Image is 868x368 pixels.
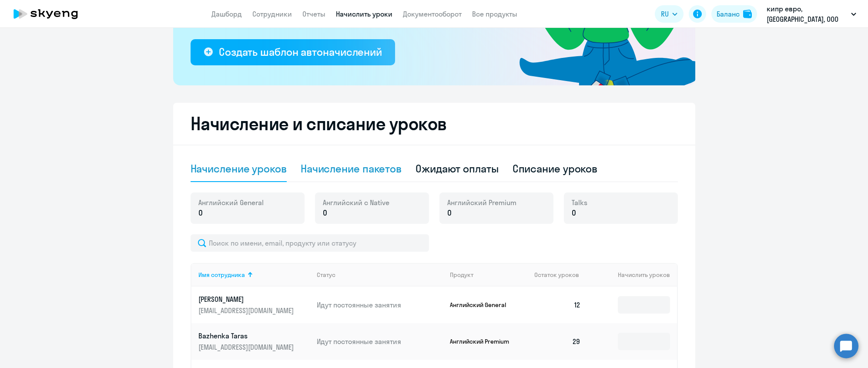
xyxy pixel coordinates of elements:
[198,294,296,304] p: [PERSON_NAME]
[572,198,587,207] span: Talks
[198,331,296,341] p: Bazhenka Taras
[198,198,264,207] span: Английский General
[534,271,579,279] span: Остаток уроков
[527,287,588,323] td: 12
[191,39,395,65] button: Создать шаблон автоначислений
[198,306,296,315] p: [EMAIL_ADDRESS][DOMAIN_NAME]
[711,5,757,23] button: Балансbalance
[527,323,588,360] td: 29
[447,207,452,219] span: 0
[191,234,429,252] input: Поиск по имени, email, продукту или статусу
[198,271,245,279] div: Имя сотрудника
[323,207,327,219] span: 0
[317,271,443,279] div: Статус
[317,271,335,279] div: Статус
[301,162,402,176] div: Начисление пакетов
[513,162,598,176] div: Списание уроков
[588,263,677,287] th: Начислить уроков
[317,337,443,346] p: Идут постоянные занятия
[661,9,669,19] span: RU
[198,342,296,352] p: [EMAIL_ADDRESS][DOMAIN_NAME]
[191,162,287,176] div: Начисление уроков
[252,10,292,18] a: Сотрудники
[191,113,678,134] h2: Начисление и списание уроков
[572,207,576,219] span: 0
[450,301,515,309] p: Английский General
[534,271,588,279] div: Остаток уроков
[198,207,203,219] span: 0
[767,3,848,24] p: кипр евро, [GEOGRAPHIC_DATA], ООО
[762,3,861,24] button: кипр евро, [GEOGRAPHIC_DATA], ООО
[198,271,310,279] div: Имя сотрудника
[219,45,382,59] div: Создать шаблон автоначислений
[302,10,325,18] a: Отчеты
[655,5,684,23] button: RU
[450,338,515,345] p: Английский Premium
[416,162,499,176] div: Ожидают оплаты
[717,9,740,19] div: Баланс
[211,10,242,18] a: Дашборд
[447,198,516,207] span: Английский Premium
[450,271,473,279] div: Продукт
[336,10,392,18] a: Начислить уроки
[323,198,389,207] span: Английский с Native
[317,300,443,310] p: Идут постоянные занятия
[198,294,310,315] a: [PERSON_NAME][EMAIL_ADDRESS][DOMAIN_NAME]
[450,271,527,279] div: Продукт
[472,10,517,18] a: Все продукты
[743,10,752,18] img: balance
[403,10,462,18] a: Документооборот
[198,331,310,352] a: Bazhenka Taras[EMAIL_ADDRESS][DOMAIN_NAME]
